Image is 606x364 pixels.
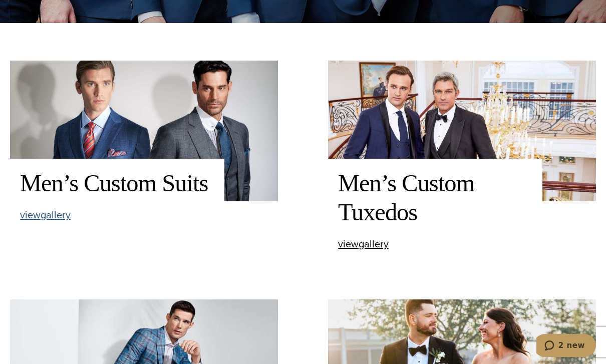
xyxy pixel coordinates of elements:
span: view gallery [338,236,389,251]
h2: Men’s Custom Suits [20,169,214,198]
iframe: Opens a widget where you can chat to one of our agents [536,334,596,359]
a: viewgallery [338,239,389,249]
img: 2 models wearing bespoke wedding tuxedos. One wearing black single breasted peak lapel and one we... [328,61,596,201]
a: viewgallery [20,210,71,220]
h2: Men’s Custom Tuxedos [338,169,532,227]
span: view gallery [20,207,71,222]
img: Two clients in wedding suits. One wearing a double breasted blue paid suit with orange tie. One w... [10,61,278,201]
